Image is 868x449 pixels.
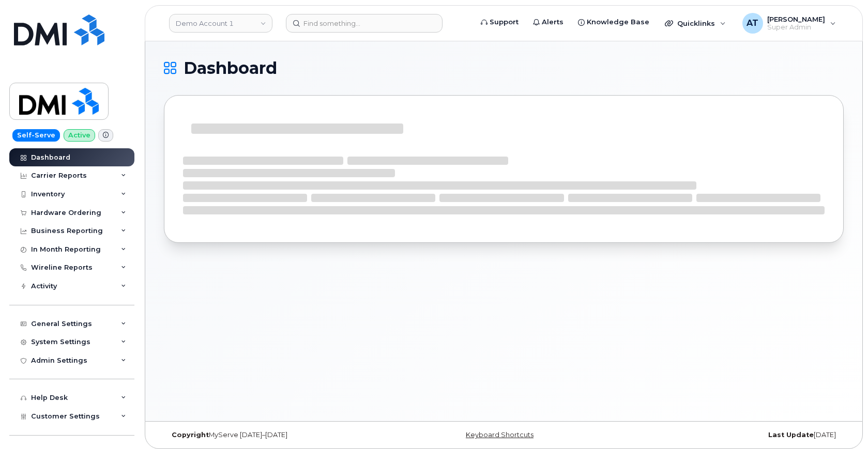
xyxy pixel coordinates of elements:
strong: Last Update [768,431,814,439]
div: [DATE] [617,431,844,439]
strong: Copyright [172,431,209,439]
span: Dashboard [184,60,277,76]
div: MyServe [DATE]–[DATE] [164,431,390,439]
a: Keyboard Shortcuts [466,431,534,439]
